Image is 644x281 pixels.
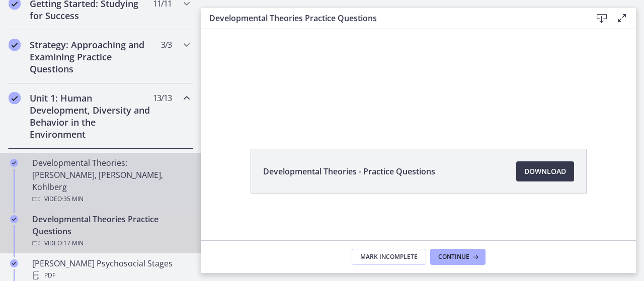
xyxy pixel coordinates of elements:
div: Video [32,237,189,249]
span: Continue [438,253,469,261]
span: Mark Incomplete [360,253,418,261]
div: Developmental Theories Practice Questions [32,213,189,249]
i: Completed [10,215,18,223]
h3: Developmental Theories Practice Questions [209,12,576,24]
span: 3 / 3 [161,39,172,51]
div: Developmental Theories: [PERSON_NAME], [PERSON_NAME], Kohlberg [32,157,189,205]
h2: Unit 1: Human Development, Diversity and Behavior in the Environment [30,92,152,140]
span: Download [524,165,566,177]
span: · 17 min [62,237,84,249]
i: Completed [10,159,18,167]
a: Download [516,161,574,181]
span: · 35 min [62,193,84,205]
button: Continue [430,249,486,265]
i: Completed [9,39,21,51]
span: Developmental Theories - Practice Questions [263,165,435,177]
h2: Strategy: Approaching and Examining Practice Questions [30,39,152,75]
i: Completed [10,259,18,267]
i: Completed [9,92,21,104]
span: 13 / 13 [153,92,172,104]
div: Video [32,193,189,205]
button: Mark Incomplete [352,249,426,265]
